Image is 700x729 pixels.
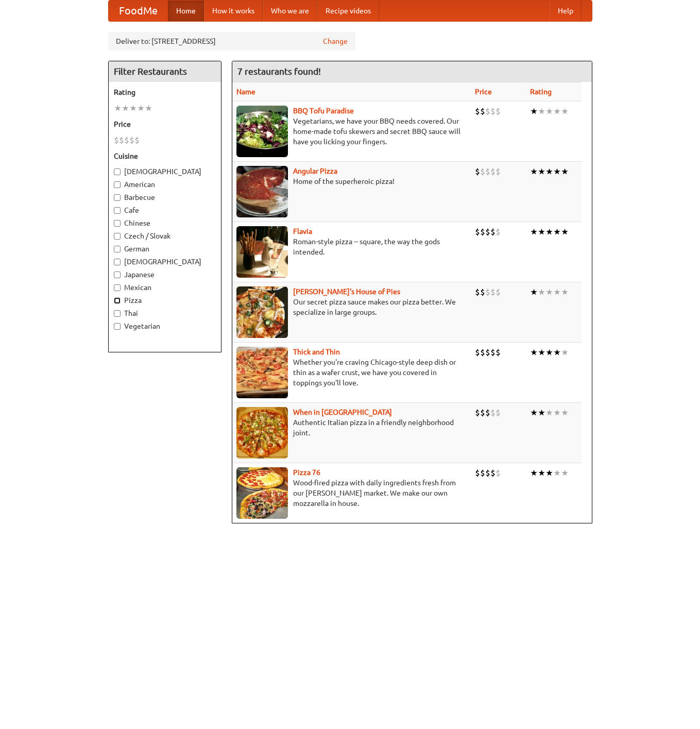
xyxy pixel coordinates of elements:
[480,347,485,358] li: $
[545,226,553,238] li: ★
[485,106,490,117] li: $
[561,467,569,479] li: ★
[114,134,119,146] li: $
[114,284,121,291] input: Mexican
[553,467,561,479] li: ★
[496,166,501,177] li: $
[561,407,569,418] li: ★
[114,179,216,190] label: American
[475,467,480,479] li: $
[553,226,561,238] li: ★
[490,407,496,418] li: $
[119,134,124,146] li: $
[561,106,569,117] li: ★
[114,151,216,161] h5: Cuisine
[114,310,121,317] input: Thai
[168,1,204,21] a: Home
[538,407,545,418] li: ★
[293,107,354,115] a: BBQ Tofu Paradise
[561,226,569,238] li: ★
[490,106,496,117] li: $
[236,166,288,217] img: angular.jpg
[293,468,320,477] a: Pizza 76
[496,347,501,358] li: $
[530,166,538,177] li: ★
[237,66,321,76] ng-pluralize: 7 restaurants found!
[496,106,501,117] li: $
[109,61,221,82] h4: Filter Restaurants
[114,244,216,254] label: German
[236,88,255,96] a: Name
[293,348,340,356] a: Thick and Thin
[496,286,501,298] li: $
[114,192,216,202] label: Barbecue
[236,467,288,519] img: pizza76.jpg
[475,286,480,298] li: $
[236,116,467,147] p: Vegetarians, we have your BBQ needs covered. Our home-made tofu skewers and secret BBQ sauce will...
[490,226,496,238] li: $
[480,286,485,298] li: $
[114,269,216,280] label: Japanese
[109,1,168,21] a: FoodMe
[137,103,145,114] li: ★
[545,106,553,117] li: ★
[545,467,553,479] li: ★
[561,347,569,358] li: ★
[293,227,312,235] a: Flavia
[475,347,480,358] li: $
[293,408,392,416] a: When in [GEOGRAPHIC_DATA]
[485,467,490,479] li: $
[134,134,140,146] li: $
[561,166,569,177] li: ★
[475,226,480,238] li: $
[114,194,121,201] input: Barbecue
[490,286,496,298] li: $
[475,106,480,117] li: $
[538,226,545,238] li: ★
[530,467,538,479] li: ★
[538,347,545,358] li: ★
[114,257,216,267] label: [DEMOGRAPHIC_DATA]
[490,166,496,177] li: $
[538,106,545,117] li: ★
[553,407,561,418] li: ★
[114,119,216,129] h5: Price
[530,88,552,96] a: Rating
[236,417,467,438] p: Authentic Italian pizza in a friendly neighborhood joint.
[485,347,490,358] li: $
[530,286,538,298] li: ★
[561,286,569,298] li: ★
[114,103,122,114] li: ★
[317,1,379,21] a: Recipe videos
[114,220,121,227] input: Chinese
[114,207,121,214] input: Cafe
[538,166,545,177] li: ★
[114,282,216,293] label: Mexican
[496,407,501,418] li: $
[490,467,496,479] li: $
[114,272,121,278] input: Japanese
[114,181,121,188] input: American
[236,226,288,278] img: flavia.jpg
[236,347,288,398] img: thick.jpg
[114,297,121,304] input: Pizza
[530,407,538,418] li: ★
[236,357,467,388] p: Whether you're craving Chicago-style deep dish or thin as a wafer crust, we have you covered in t...
[114,168,121,175] input: [DEMOGRAPHIC_DATA]
[553,106,561,117] li: ★
[236,407,288,459] img: wheninrome.jpg
[485,166,490,177] li: $
[485,226,490,238] li: $
[293,167,337,175] b: Angular Pizza
[293,287,400,296] a: [PERSON_NAME]'s House of Pies
[530,347,538,358] li: ★
[553,166,561,177] li: ★
[496,226,501,238] li: $
[114,233,121,240] input: Czech / Slovak
[114,218,216,228] label: Chinese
